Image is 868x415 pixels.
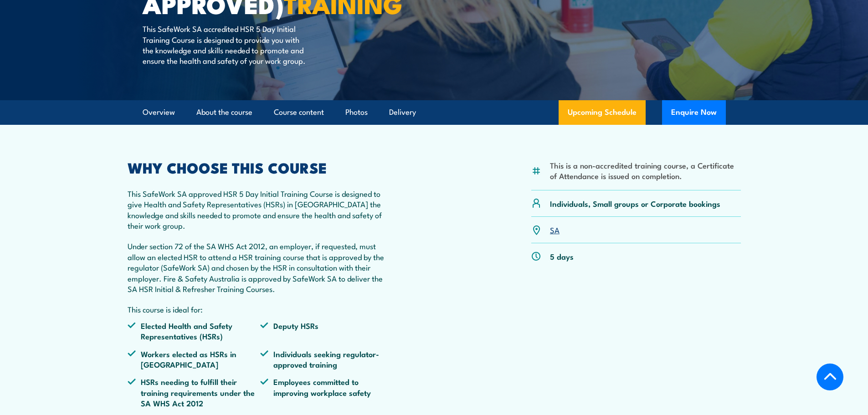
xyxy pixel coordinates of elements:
p: 5 days [550,251,574,261]
li: Workers elected as HSRs in [GEOGRAPHIC_DATA] [128,348,261,370]
li: Elected Health and Safety Representatives (HSRs) [128,320,261,342]
h2: WHY CHOOSE THIS COURSE [128,161,394,174]
button: Enquire Now [662,100,726,125]
p: This SafeWork SA approved HSR 5 Day Initial Training Course is designed to give Health and Safety... [128,188,394,231]
p: Individuals, Small groups or Corporate bookings [550,198,720,209]
p: This SafeWork SA accredited HSR 5 Day Initial Training Course is designed to provide you with the... [143,23,309,66]
p: This course is ideal for: [128,304,394,314]
a: About the course [196,100,252,124]
a: Delivery [389,100,416,124]
li: Employees committed to improving workplace safety [260,376,393,408]
li: This is a non-accredited training course, a Certificate of Attendance is issued on completion. [550,160,741,181]
a: SA [550,224,560,235]
a: Photos [345,100,368,124]
li: HSRs needing to fulfill their training requirements under the SA WHS Act 2012 [128,376,261,408]
li: Deputy HSRs [260,320,393,342]
p: Under section 72 of the SA WHS Act 2012, an employer, if requested, must allow an elected HSR to ... [128,241,394,294]
a: Upcoming Schedule [559,100,646,125]
a: Overview [143,100,175,124]
a: Course content [274,100,324,124]
li: Individuals seeking regulator-approved training [260,348,393,370]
